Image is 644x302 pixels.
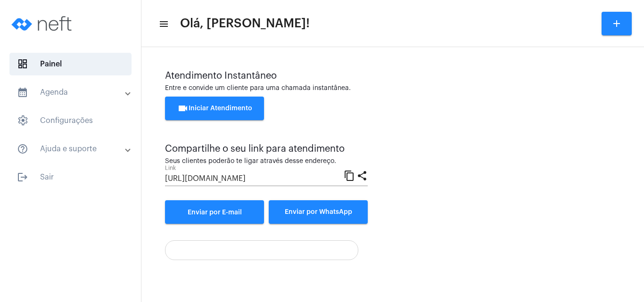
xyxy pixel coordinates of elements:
[344,170,355,181] mat-icon: content_copy
[269,200,368,224] button: Enviar por WhatsApp
[17,143,126,155] mat-panel-title: Ajuda e suporte
[9,53,132,75] span: Painel
[6,138,141,160] mat-expansion-panel-header: sidenav iconAjuda e suporte
[165,71,620,81] div: Atendimento Instantâneo
[188,209,242,216] span: Enviar por E-mail
[9,166,132,188] span: Sair
[9,109,132,132] span: Configurações
[17,87,28,98] mat-icon: sidenav icon
[285,209,352,215] span: Enviar por WhatsApp
[17,87,126,98] mat-panel-title: Agenda
[165,144,368,154] div: Compartilhe o seu link para atendimento
[165,200,264,224] a: Enviar por E-mail
[17,143,28,155] mat-icon: sidenav icon
[180,16,310,31] span: Olá, [PERSON_NAME]!
[6,81,141,104] mat-expansion-panel-header: sidenav iconAgenda
[165,97,264,120] button: Iniciar Atendimento
[177,103,189,114] mat-icon: videocam
[611,18,622,29] mat-icon: add
[17,171,28,183] mat-icon: sidenav icon
[17,58,28,70] span: sidenav icon
[158,18,168,30] mat-icon: sidenav icon
[165,158,368,165] div: Seus clientes poderão te ligar através desse endereço.
[17,115,28,126] span: sidenav icon
[165,85,620,92] div: Entre e convide um cliente para uma chamada instantânea.
[177,105,252,112] span: Iniciar Atendimento
[8,5,78,42] img: logo-neft-novo-2.png
[356,170,368,181] mat-icon: share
